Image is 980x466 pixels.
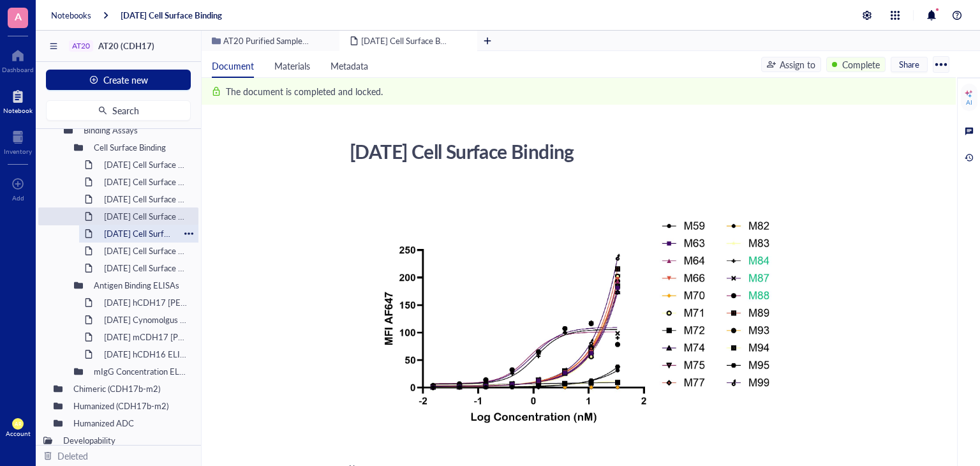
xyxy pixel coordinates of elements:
[78,121,193,139] div: Binding Assays
[3,86,33,114] a: Notebook
[780,57,815,71] div: Assign to
[88,276,193,294] div: Antigen Binding ELISAs
[966,98,972,106] div: AI
[226,84,383,98] div: The document is completed and locked.
[891,57,928,72] button: Share
[121,10,222,21] a: [DATE] Cell Surface Binding
[98,259,193,277] div: [DATE] Cell Surface Binding
[2,45,34,73] a: Dashboard
[98,345,193,363] div: [DATE] hCDH16 ELISA
[98,40,154,52] span: AT20 (CDH17)
[98,242,193,260] div: [DATE] Cell Surface Binding
[15,8,22,24] span: A
[88,139,193,156] div: Cell Surface Binding
[98,328,193,346] div: [DATE] mCDH17 [PERSON_NAME]
[274,59,310,72] span: Materials
[98,225,179,243] div: [DATE] Cell Surface Binding
[98,207,193,225] div: [DATE] Cell Surface Binding
[6,430,31,437] div: Account
[68,380,193,398] div: Chimeric (CDH17b-m2)
[98,156,193,174] div: [DATE] Cell Surface Binding
[51,10,91,21] a: Notebooks
[372,209,780,446] img: genemod-experiment-image
[12,194,24,202] div: Add
[842,57,880,71] div: Complete
[68,414,193,432] div: Humanized ADC
[57,449,88,463] div: Deleted
[2,66,34,73] div: Dashboard
[98,311,193,329] div: [DATE] Cynomolgus CDH17 [PERSON_NAME]
[3,107,33,114] div: Notebook
[899,59,919,70] span: Share
[68,397,193,415] div: Humanized (CDH17b-m2)
[4,147,32,155] div: Inventory
[212,59,254,72] span: Document
[112,105,139,116] span: Search
[72,41,90,50] div: AT20
[15,421,21,426] span: AR
[57,432,193,449] div: Developability
[88,363,193,380] div: mIgG Concentration ELISAs
[4,127,32,155] a: Inventory
[330,59,368,72] span: Metadata
[46,100,191,121] button: Search
[98,190,193,208] div: [DATE] Cell Surface Binding
[344,135,798,167] div: [DATE] Cell Surface Binding
[103,75,148,85] span: Create new
[46,70,191,90] button: Create new
[98,294,193,312] div: [DATE] hCDH17 [PERSON_NAME]
[98,173,193,191] div: [DATE] Cell Surface Binding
